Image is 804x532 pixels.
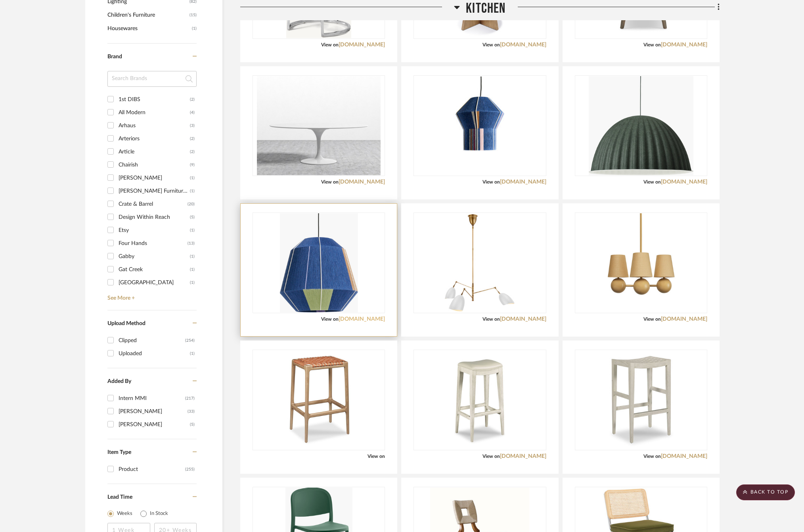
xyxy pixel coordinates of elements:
[321,317,339,321] span: View on
[253,213,385,313] div: 0
[661,42,707,48] a: [DOMAIN_NAME]
[105,289,197,302] a: See More +
[190,418,195,431] div: (5)
[661,316,707,322] a: [DOMAIN_NAME]
[280,213,358,312] img: Chandelier
[736,484,795,500] scroll-to-top-button: BACK TO TOP
[643,317,661,321] span: View on
[107,8,188,22] span: Children's Furniture
[119,334,185,347] div: Clipped
[321,180,339,184] span: View on
[482,180,500,184] span: View on
[190,347,195,360] div: (1)
[188,198,195,211] div: (20)
[119,463,185,476] div: Product
[119,224,190,237] div: Etsy
[190,106,195,119] div: (4)
[190,185,195,197] div: (1)
[643,454,661,459] span: View on
[119,347,190,360] div: Uploaded
[190,159,195,171] div: (9)
[188,237,195,250] div: (13)
[107,71,197,87] input: Search Brands
[661,179,707,185] a: [DOMAIN_NAME]
[589,76,693,175] img: Chandeliers
[107,450,131,455] span: Item Type
[190,211,195,224] div: (5)
[119,93,190,106] div: 1st DIBS
[500,179,546,185] a: [DOMAIN_NAME]
[430,213,529,312] img: Chandelier
[414,77,545,175] img: Chandelier
[190,263,195,276] div: (1)
[190,224,195,237] div: (1)
[107,494,132,500] span: Lead Time
[119,392,185,405] div: Intern MMI
[482,42,500,47] span: View on
[119,405,188,418] div: [PERSON_NAME]
[119,198,188,211] div: Crate & Barrel
[190,145,195,158] div: (2)
[339,316,385,322] a: [DOMAIN_NAME]
[185,463,195,476] div: (255)
[368,454,385,459] span: View on
[190,9,197,21] span: (15)
[107,321,145,326] span: Upload Method
[575,213,707,313] div: 0
[190,93,195,106] div: (2)
[500,454,546,459] a: [DOMAIN_NAME]
[119,263,190,276] div: Gat Creek
[190,132,195,145] div: (2)
[185,334,195,347] div: (254)
[190,172,195,184] div: (1)
[190,276,195,289] div: (1)
[107,379,131,384] span: Added By
[150,510,168,518] label: In Stock
[107,22,190,35] span: Housewares
[190,119,195,132] div: (3)
[321,42,339,47] span: View on
[117,510,132,518] label: Weeks
[661,454,707,459] a: [DOMAIN_NAME]
[482,454,500,459] span: View on
[257,76,381,175] img: Dining Table
[592,350,691,450] img: Counter Stool
[592,213,691,312] img: Chandelier
[500,316,546,322] a: [DOMAIN_NAME]
[269,350,368,450] img: Counter Stool
[192,22,197,35] span: (1)
[414,76,546,176] div: 0
[119,418,190,431] div: [PERSON_NAME]
[107,54,122,59] span: Brand
[119,159,190,171] div: Chairish
[185,392,195,405] div: (217)
[339,42,385,48] a: [DOMAIN_NAME]
[119,276,190,289] div: [GEOGRAPHIC_DATA]
[482,317,500,321] span: View on
[190,250,195,263] div: (1)
[119,237,188,250] div: Four Hands
[119,119,190,132] div: Arhaus
[119,172,190,184] div: [PERSON_NAME]
[339,179,385,185] a: [DOMAIN_NAME]
[119,145,190,158] div: Article
[430,350,529,450] img: Counter Stool
[643,180,661,184] span: View on
[188,405,195,418] div: (33)
[119,106,190,119] div: All Modern
[253,350,385,450] div: 0
[119,250,190,263] div: Gabby
[500,42,546,48] a: [DOMAIN_NAME]
[119,211,190,224] div: Design Within Reach
[119,185,190,197] div: [PERSON_NAME] Furniture Company
[643,42,661,47] span: View on
[119,132,190,145] div: Arteriors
